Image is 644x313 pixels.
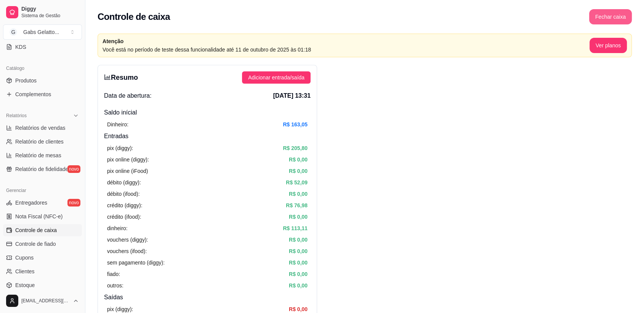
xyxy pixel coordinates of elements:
h3: Resumo [104,72,138,83]
article: pix (diggy): [107,144,133,152]
span: Produtos [15,77,37,84]
article: R$ 0,00 [289,213,308,221]
button: Adicionar entrada/saída [242,71,311,84]
article: R$ 0,00 [289,190,308,198]
span: Cupons [15,254,34,261]
article: R$ 52,09 [286,178,308,187]
h2: Controle de caixa [98,11,170,23]
a: Cupons [3,252,82,264]
article: vouchers (diggy): [107,236,148,244]
span: Complementos [15,90,51,98]
article: R$ 163,05 [283,120,308,129]
article: pix online (diggy): [107,155,149,164]
a: Produtos [3,74,82,87]
article: R$ 205,80 [283,144,308,152]
span: Relatório de mesas [15,152,61,159]
div: Catálogo [3,62,82,74]
span: Relatórios de vendas [15,124,66,132]
a: Controle de caixa [3,224,82,236]
div: Gerenciar [3,184,82,197]
span: [DATE] 13:31 [273,91,311,100]
span: Controle de caixa [15,226,57,234]
a: Clientes [3,265,82,278]
a: Complementos [3,88,82,100]
article: débito (diggy): [107,178,141,187]
article: fiado: [107,270,120,278]
article: R$ 0,00 [289,155,308,164]
article: dinheiro: [107,224,128,232]
article: sem pagamento (diggy): [107,258,165,267]
a: Entregadoresnovo [3,197,82,209]
a: Relatórios de vendas [3,122,82,134]
span: bar-chart [104,74,111,81]
span: G [10,28,17,36]
article: vouchers (ifood): [107,247,147,255]
article: R$ 0,00 [289,270,308,278]
span: Entregadores [15,199,47,207]
h4: Saldo inícial [104,108,311,117]
article: R$ 76,98 [286,201,308,210]
article: pix online (iFood) [107,167,148,175]
span: Relatório de fidelidade [15,165,68,173]
a: Estoque [3,279,82,291]
span: Sistema de Gestão [21,13,79,19]
article: R$ 0,00 [289,236,308,244]
span: Data de abertura: [104,91,152,100]
a: Controle de fiado [3,238,82,250]
button: Ver planos [590,38,627,53]
article: R$ 0,00 [289,167,308,175]
button: Fechar caixa [589,9,632,24]
article: R$ 0,00 [289,258,308,267]
span: KDS [15,43,26,51]
article: R$ 0,00 [289,247,308,255]
a: Relatório de fidelidadenovo [3,163,82,175]
a: Nota Fiscal (NFC-e) [3,210,82,223]
article: R$ 0,00 [289,281,308,290]
a: Relatório de clientes [3,136,82,148]
span: Nota Fiscal (NFC-e) [15,213,62,220]
div: Gabs Gelatto ... [23,28,59,36]
span: Estoque [15,281,35,289]
article: Você está no período de teste dessa funcionalidade até 11 de outubro de 2025 às 01:18 [103,45,590,54]
span: [EMAIL_ADDRESS][DOMAIN_NAME] [21,298,70,304]
span: Clientes [15,268,35,275]
article: R$ 113,11 [283,224,308,232]
span: Relatório de clientes [15,138,64,145]
article: crédito (diggy): [107,201,143,210]
article: Atenção [103,37,590,45]
a: Ver planos [590,42,627,48]
button: Select a team [3,24,82,40]
h4: Entradas [104,132,311,141]
span: Adicionar entrada/saída [248,73,304,82]
article: crédito (ifood): [107,213,141,221]
span: Controle de fiado [15,240,56,248]
a: Relatório de mesas [3,149,82,161]
span: Diggy [21,6,79,13]
h4: Saídas [104,293,311,302]
span: Relatórios [6,113,27,119]
article: Dinheiro: [107,120,128,129]
button: [EMAIL_ADDRESS][DOMAIN_NAME] [3,292,82,310]
article: débito (ifood): [107,190,140,198]
a: KDS [3,41,82,53]
a: DiggySistema de Gestão [3,3,82,21]
article: outros: [107,281,123,290]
